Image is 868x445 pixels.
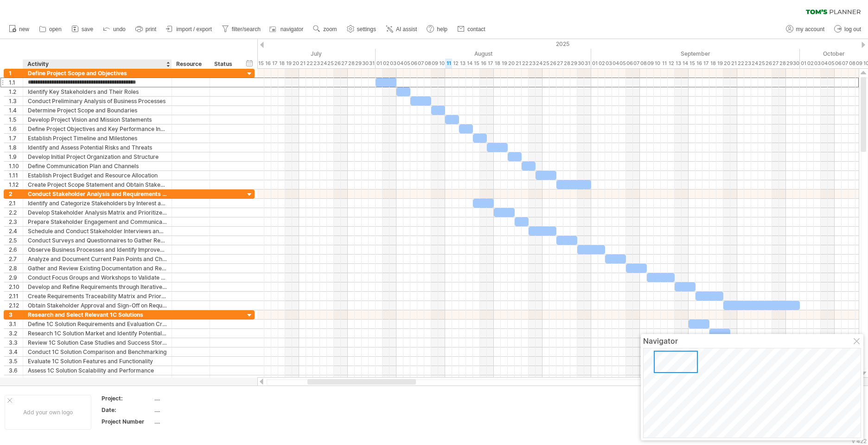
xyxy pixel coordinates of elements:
[9,171,23,180] div: 1.11
[9,180,23,189] div: 1.12
[772,59,779,68] div: Saturday, 27 September 2025
[529,59,536,68] div: Saturday, 23 August 2025
[723,59,730,68] div: Saturday, 20 September 2025
[522,59,529,68] div: Friday, 22 August 2025
[716,59,723,68] div: Friday, 19 September 2025
[410,59,417,68] div: Wednesday, 6 August 2025
[758,59,765,68] div: Thursday, 25 September 2025
[626,59,633,68] div: Saturday, 6 September 2025
[28,143,167,152] div: Identify and Assess Potential Risks and Threats
[28,347,167,356] div: Conduct 1C Solution Comparison and Benchmarking
[675,59,682,68] div: Saturday, 13 September 2025
[28,366,167,375] div: Assess 1C Solution Scalability and Performance
[320,59,327,68] div: Thursday, 24 July 2025
[257,59,264,68] div: Tuesday, 15 July 2025
[814,59,821,68] div: Friday, 3 October 2025
[299,59,306,68] div: Monday, 21 July 2025
[668,59,675,68] div: Friday, 12 September 2025
[9,227,23,236] div: 2.4
[278,59,285,68] div: Friday, 18 July 2025
[431,59,438,68] div: Saturday, 9 August 2025
[784,23,827,35] a: my account
[570,59,577,68] div: Friday, 29 August 2025
[133,23,159,35] a: print
[832,23,864,35] a: log out
[793,59,800,68] div: Tuesday, 30 September 2025
[9,143,23,152] div: 1.8
[844,26,861,33] span: log out
[232,26,261,33] span: filter/search
[445,59,452,68] div: Monday, 11 August 2025
[9,236,23,245] div: 2.5
[9,282,23,291] div: 2.10
[702,59,709,68] div: Wednesday, 17 September 2025
[709,59,716,68] div: Thursday, 18 September 2025
[9,366,23,375] div: 3.6
[146,26,156,33] span: print
[28,152,167,161] div: Develop Initial Project Organization and Structure
[28,236,167,245] div: Conduct Surveys and Questionnaires to Gather Requirements
[28,171,167,180] div: Establish Project Budget and Resource Allocation
[28,292,167,301] div: Create Requirements Traceability Matrix and Prioritize Requirements
[424,59,431,68] div: Friday, 8 August 2025
[9,115,23,124] div: 1.5
[821,59,828,68] div: Saturday, 4 October 2025
[154,418,232,425] div: ....
[176,59,204,69] div: Resource
[459,59,466,68] div: Wednesday, 13 August 2025
[619,59,626,68] div: Friday, 5 September 2025
[452,59,459,68] div: Tuesday, 12 August 2025
[584,59,591,68] div: Sunday, 31 August 2025
[9,347,23,356] div: 3.4
[28,338,167,347] div: Review 1C Solution Case Studies and Success Stories
[494,59,501,68] div: Monday, 18 August 2025
[28,124,167,133] div: Define Project Objectives and Key Performance Indicators
[737,59,744,68] div: Monday, 22 September 2025
[9,292,23,301] div: 2.11
[28,329,167,338] div: Research 1C Solution Market and Identify Potential Vendors
[271,59,278,68] div: Thursday, 17 July 2025
[28,320,167,328] div: Define 1C Solution Requirements and Evaluation Criteria
[9,162,23,170] div: 1.10
[28,69,167,78] div: Define Project Scope and Objectives
[268,23,306,35] a: navigator
[9,124,23,133] div: 1.6
[37,23,64,35] a: open
[28,301,167,310] div: Obtain Stakeholder Approval and Sign-Off on Requirements Document
[9,106,23,115] div: 1.4
[9,199,23,208] div: 2.1
[102,418,153,425] div: Project Number
[102,394,153,402] div: Project:
[160,49,376,59] div: July 2025
[9,273,23,282] div: 2.9
[661,59,668,68] div: Thursday, 11 September 2025
[842,59,849,68] div: Tuesday, 7 October 2025
[28,162,167,170] div: Define Communication Plan and Channels
[647,59,654,68] div: Tuesday, 9 September 2025
[765,59,772,68] div: Friday, 26 September 2025
[424,23,450,35] a: help
[556,59,563,68] div: Wednesday, 27 August 2025
[744,59,751,68] div: Tuesday, 23 September 2025
[313,59,320,68] div: Wednesday, 23 July 2025
[383,23,420,35] a: AI assist
[487,59,494,68] div: Sunday, 17 August 2025
[49,26,62,33] span: open
[28,264,167,273] div: Gather and Review Existing Documentation and Reports
[28,134,167,143] div: Establish Project Timeline and Milestones
[9,245,23,254] div: 2.6
[438,59,445,68] div: Sunday, 10 August 2025
[28,87,167,96] div: Identify Key Stakeholders and Their Roles
[515,59,522,68] div: Thursday, 21 August 2025
[28,282,167,291] div: Develop and Refine Requirements through Iterative Feedback
[102,406,153,414] div: Date:
[9,357,23,366] div: 3.5
[9,152,23,161] div: 1.9
[828,59,835,68] div: Sunday, 5 October 2025
[327,59,334,68] div: Friday, 25 July 2025
[369,59,376,68] div: Thursday, 31 July 2025
[633,59,640,68] div: Sunday, 7 September 2025
[9,320,23,328] div: 3.1
[455,23,488,35] a: contact
[28,375,167,384] div: Analyze 1C Solution Integration and Compatibility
